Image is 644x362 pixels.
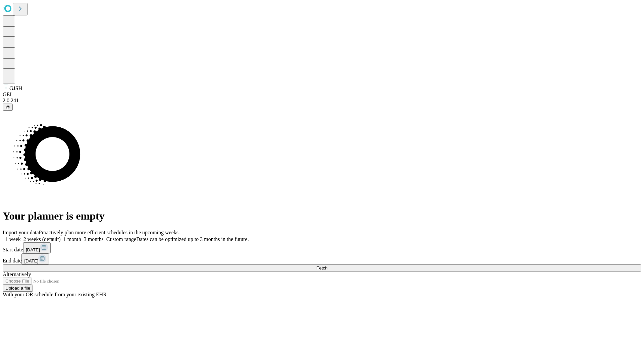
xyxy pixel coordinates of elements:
h1: Your planner is empty [3,210,641,222]
span: [DATE] [24,258,38,263]
span: GJSH [9,85,22,91]
span: With your OR schedule from your existing EHR [3,292,107,297]
span: 3 months [84,236,104,242]
div: GEI [3,92,641,98]
button: Fetch [3,264,641,271]
span: Proactively plan more efficient schedules in the upcoming weeks. [39,230,180,235]
span: Alternatively [3,271,31,277]
span: Dates can be optimized up to 3 months in the future. [136,236,249,242]
span: Fetch [316,265,327,270]
button: @ [3,104,13,111]
button: [DATE] [21,253,49,264]
span: @ [5,105,10,110]
span: [DATE] [26,247,40,252]
div: 2.0.241 [3,98,641,104]
span: Custom range [106,236,136,242]
span: 1 week [5,236,21,242]
button: [DATE] [23,242,51,253]
span: Import your data [3,230,39,235]
button: Upload a file [3,285,33,292]
div: End date [3,253,641,264]
div: Start date [3,242,641,253]
span: 2 weeks (default) [23,236,61,242]
span: 1 month [63,236,81,242]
